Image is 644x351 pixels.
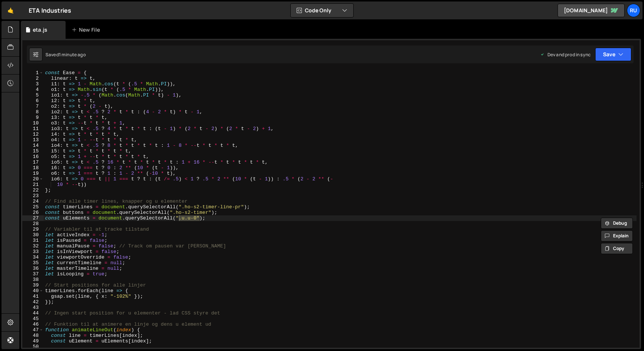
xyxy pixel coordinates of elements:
div: 1 [22,70,44,76]
div: 40 [22,288,44,294]
div: 23 [22,193,44,199]
div: 12 [22,132,44,137]
div: 49 [22,338,44,344]
a: 🤙 [1,1,20,19]
div: 14 [22,143,44,148]
div: 16 [22,154,44,159]
div: 3 [22,81,44,87]
button: Copy [601,243,633,254]
div: 2 [22,76,44,81]
div: 21 [22,182,44,187]
div: 11 [22,126,44,132]
div: 4 [22,87,44,92]
div: 13 [22,137,44,143]
div: 7 [22,104,44,109]
div: 48 [22,333,44,338]
div: 44 [22,310,44,316]
div: 25 [22,204,44,210]
div: 24 [22,199,44,204]
button: Debug [601,218,633,229]
div: 42 [22,299,44,305]
div: 17 [22,159,44,165]
div: Saved [45,51,86,58]
div: ETA Industries [29,6,71,15]
div: 30 [22,232,44,238]
div: 18 [22,165,44,171]
div: 27 [22,215,44,221]
div: 37 [22,271,44,277]
div: 38 [22,277,44,282]
div: 10 [22,120,44,126]
div: 39 [22,282,44,288]
div: 45 [22,316,44,322]
div: 26 [22,210,44,215]
div: 20 [22,176,44,182]
div: 19 [22,171,44,176]
div: 1 minute ago [59,51,86,58]
a: [DOMAIN_NAME] [558,4,625,17]
button: Explain [601,230,633,241]
div: 5 [22,92,44,98]
div: 15 [22,148,44,154]
div: eta.js [33,26,47,34]
div: 46 [22,322,44,327]
div: 31 [22,238,44,243]
div: New File [72,26,103,34]
button: Code Only [291,4,353,17]
div: 41 [22,294,44,299]
div: 50 [22,344,44,350]
div: 28 [22,221,44,227]
div: 8 [22,109,44,115]
div: 35 [22,260,44,266]
div: Dev and prod in sync [540,51,591,58]
div: 29 [22,227,44,232]
div: 32 [22,243,44,249]
a: Ru [627,4,640,17]
div: 34 [22,254,44,260]
div: 9 [22,115,44,120]
button: Save [595,48,631,61]
div: 43 [22,305,44,310]
div: 22 [22,187,44,193]
div: 47 [22,327,44,333]
div: 6 [22,98,44,104]
div: 36 [22,266,44,271]
div: 33 [22,249,44,254]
